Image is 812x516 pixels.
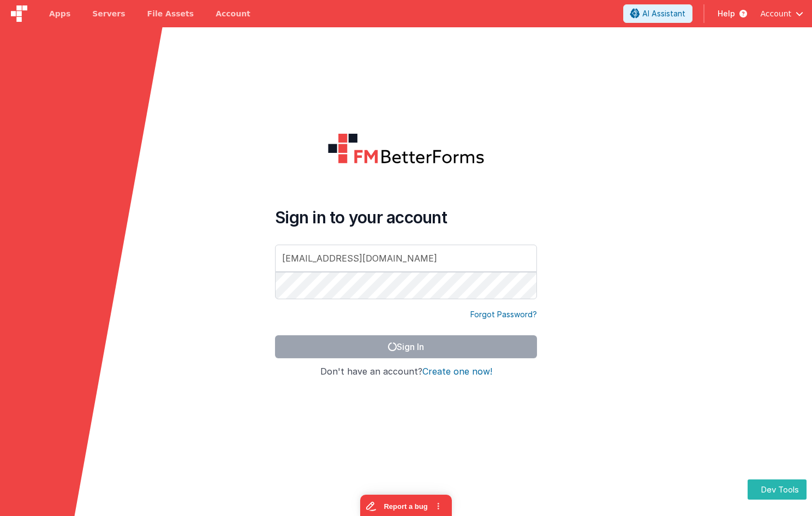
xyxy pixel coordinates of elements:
[275,207,537,227] h4: Sign in to your account
[422,367,492,377] button: Create one now!
[623,4,692,23] button: AI Assistant
[748,479,807,500] button: Dev Tools
[92,8,125,19] span: Servers
[275,367,537,377] h4: Don't have an account?
[642,8,685,19] span: AI Assistant
[147,8,194,19] span: File Assets
[470,309,537,320] a: Forgot Password?
[275,335,537,358] button: Sign In
[760,8,791,19] span: Account
[760,8,803,19] button: Account
[718,8,735,19] span: Help
[49,8,70,19] span: Apps
[275,245,537,272] input: Email Address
